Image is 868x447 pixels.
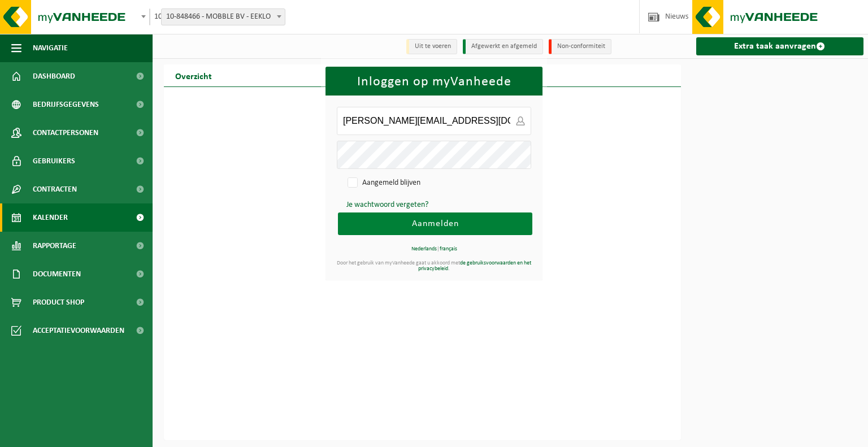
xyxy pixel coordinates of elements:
[696,37,864,55] a: Extra taak aanvragen
[164,64,223,86] h2: Overzicht
[162,9,285,25] span: 10-848466 - MOBBLE BV - EEKLO
[418,260,531,272] a: de gebruiksvoorwaarden en het privacybeleid
[406,39,457,54] li: Uit te voeren
[33,175,77,203] span: Contracten
[33,260,81,288] span: Documenten
[346,201,428,209] a: Je wachtwoord vergeten?
[33,34,68,62] span: Navigatie
[440,246,457,252] a: français
[345,175,428,192] label: Aangemeld blijven
[33,288,84,316] span: Product Shop
[33,90,99,119] span: Bedrijfsgegevens
[161,8,285,25] span: 10-848466 - MOBBLE BV - EEKLO
[33,232,76,260] span: Rapportage
[149,8,150,25] span: 10-848466 - MOBBLE BV - EEKLO
[33,147,75,175] span: Gebruikers
[338,212,532,235] button: Aanmelden
[33,316,124,345] span: Acceptatievoorwaarden
[411,246,437,252] a: Nederlands
[412,219,459,228] span: Aanmelden
[463,39,543,54] li: Afgewerkt en afgemeld
[325,261,542,272] div: Door het gebruik van myVanheede gaat u akkoord met .
[33,119,98,147] span: Contactpersonen
[325,246,542,252] div: |
[33,203,68,232] span: Kalender
[150,9,166,25] span: 10-848466 - MOBBLE BV - EEKLO
[33,62,75,90] span: Dashboard
[549,39,611,54] li: Non-conformiteit
[325,67,542,96] h1: Inloggen op myVanheede
[337,107,531,135] input: E-mailadres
